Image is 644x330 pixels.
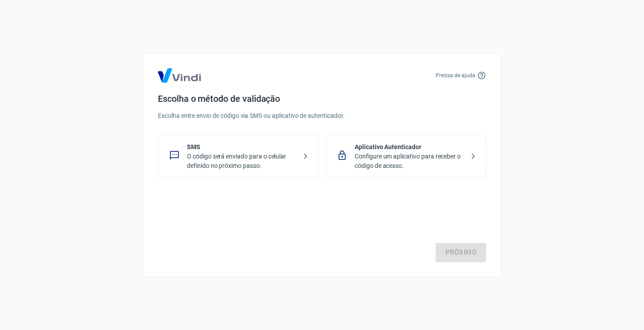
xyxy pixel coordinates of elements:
p: Configure um aplicativo para receber o código de acesso. [355,152,464,171]
p: SMS [187,142,297,152]
div: Aplicativo AutenticadorConfigure um aplicativo para receber o código de acesso. [326,135,486,178]
p: Aplicativo Autenticador [355,142,464,152]
p: O código será enviado para o celular definido no próximo passo. [187,152,297,171]
p: Precisa de ajuda [436,71,475,79]
img: Logo Vind [158,68,201,83]
div: SMSO código será enviado para o celular definido no próximo passo. [158,135,318,178]
p: Escolha entre envio de código via SMS ou aplicativo de autenticador. [158,111,486,121]
h4: Escolha o método de validação [158,93,486,104]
